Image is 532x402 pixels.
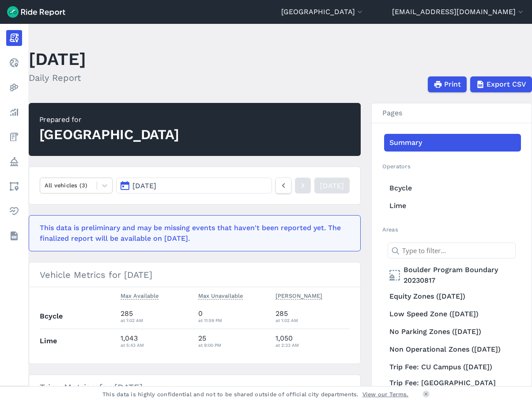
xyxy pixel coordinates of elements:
[121,291,158,300] span: Max Available
[121,308,191,324] div: 285
[6,55,22,71] a: Realtime
[198,291,243,301] button: Max Unavailable
[428,76,467,92] button: Print
[444,79,461,90] span: Print
[6,154,22,170] a: Policy
[7,6,65,18] img: Ride Report
[382,162,521,171] h2: Operators
[384,288,521,305] a: Equity Zones ([DATE])
[384,197,521,215] a: Lime
[275,316,350,324] div: at 1:02 AM
[384,358,521,376] a: Trip Fee: CU Campus ([DATE])
[29,47,86,71] h1: [DATE]
[6,104,22,120] a: Analyze
[40,304,117,329] th: Bcycle
[384,376,521,401] a: Trip Fee: [GEOGRAPHIC_DATA] ([DATE])
[29,262,360,287] h3: Vehicle Metrics for [DATE]
[281,7,364,17] button: [GEOGRAPHIC_DATA]
[487,79,526,90] span: Export CSV
[372,103,532,123] h3: Pages
[40,223,344,244] div: This data is preliminary and may be missing events that haven't been reported yet. The finalized ...
[198,308,269,324] div: 0
[388,243,516,258] input: Type to filter...
[6,30,22,46] a: Report
[384,134,521,152] a: Summary
[198,316,269,324] div: at 11:59 PM
[6,203,22,219] a: Health
[275,291,322,301] button: [PERSON_NAME]
[121,341,191,349] div: at 5:43 AM
[198,341,269,349] div: at 9:00 PM
[384,179,521,197] a: Bcycle
[384,305,521,323] a: Low Speed Zone ([DATE])
[198,333,269,349] div: 25
[40,329,117,353] th: Lime
[39,114,179,125] div: Prepared for
[121,333,191,349] div: 1,043
[116,178,272,193] button: [DATE]
[275,341,350,349] div: at 2:33 AM
[132,182,156,190] span: [DATE]
[198,291,243,300] span: Max Unavailable
[382,225,521,234] h2: Areas
[275,308,350,324] div: 285
[6,228,22,244] a: Datasets
[121,316,191,324] div: at 1:02 AM
[384,263,521,288] a: Boulder Program Boundary 20230817
[470,76,532,92] button: Export CSV
[362,390,409,398] a: View our Terms.
[6,129,22,145] a: Fees
[384,323,521,341] a: No Parking Zones ([DATE])
[6,178,22,194] a: Areas
[121,291,158,301] button: Max Available
[392,7,525,17] button: [EMAIL_ADDRESS][DOMAIN_NAME]
[275,291,322,300] span: [PERSON_NAME]
[6,80,22,95] a: Heatmaps
[314,178,350,193] a: [DATE]
[275,333,350,349] div: 1,050
[384,341,521,358] a: Non Operational Zones ([DATE])
[39,125,179,144] div: [GEOGRAPHIC_DATA]
[29,71,86,84] h2: Daily Report
[29,375,360,400] h3: Trips Metrics for [DATE]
